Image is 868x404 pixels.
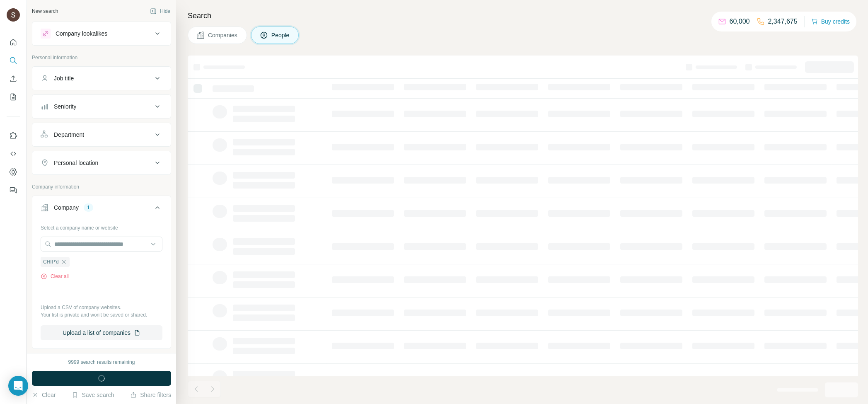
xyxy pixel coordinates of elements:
[7,8,20,22] img: Avatar
[41,325,162,340] button: Upload a list of companies
[208,31,238,39] span: Companies
[768,17,798,27] p: 2,347,675
[32,153,171,173] button: Personal location
[7,71,20,86] button: Enrich CSV
[7,90,20,104] button: My lists
[32,97,171,116] button: Seniority
[130,391,171,399] button: Share filters
[32,68,171,88] button: Job title
[8,376,28,396] div: Open Intercom Messenger
[84,204,93,211] div: 1
[7,183,20,198] button: Feedback
[68,358,135,366] div: 9999 search results remaining
[7,165,20,179] button: Dashboard
[7,35,20,50] button: Quick start
[32,125,171,145] button: Department
[32,391,56,399] button: Clear
[56,29,107,38] div: Company lookalikes
[730,17,750,27] p: 60,000
[41,273,69,280] button: Clear all
[32,183,171,191] p: Company information
[41,304,162,311] p: Upload a CSV of company websites.
[54,203,79,212] div: Company
[43,258,59,266] span: CHIP'd
[32,24,171,44] button: Company lookalikes
[7,146,20,161] button: Use Surfe API
[7,128,20,143] button: Use Surfe on LinkedIn
[144,5,176,17] button: Hide
[32,7,58,15] div: New search
[54,74,74,82] div: Job title
[54,102,76,111] div: Seniority
[32,54,171,61] p: Personal information
[41,221,162,232] div: Select a company name or website
[271,31,290,39] span: People
[54,131,84,139] div: Department
[54,159,98,167] div: Personal location
[72,391,114,399] button: Save search
[811,16,850,27] button: Buy credits
[41,311,162,319] p: Your list is private and won't be saved or shared.
[32,198,171,221] button: Company1
[188,10,858,22] h4: Search
[7,53,20,68] button: Search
